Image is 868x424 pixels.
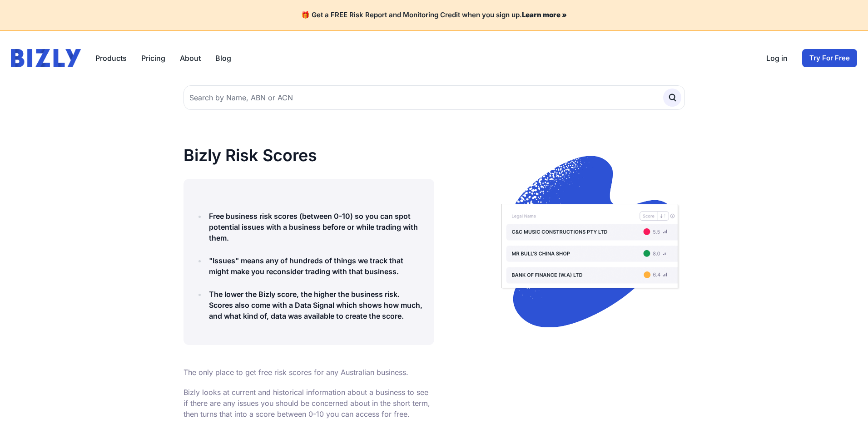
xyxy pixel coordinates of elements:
[95,53,127,64] button: Products
[522,10,567,19] a: Learn more »
[215,53,231,64] a: Blog
[11,11,857,20] h4: 🎁 Get a FREE Risk Report and Monitoring Credit when you sign up.
[184,387,434,419] p: Bizly looks at current and historical information about a business to see if there are any issues...
[209,211,423,243] h4: Free business risk scores (between 0-10) so you can spot potential issues with a business before ...
[766,53,788,64] a: Log in
[494,146,685,337] img: scores
[184,367,434,378] p: The only place to get free risk scores for any Australian business.
[209,289,423,321] h4: The lower the Bizly score, the higher the business risk. Scores also come with a Data Signal whic...
[802,49,857,67] a: Try For Free
[209,255,423,277] h4: "Issues" means any of hundreds of things we track that might make you reconsider trading with tha...
[141,53,165,64] a: Pricing
[180,53,201,64] a: About
[184,85,685,110] input: Search by Name, ABN or ACN
[184,146,434,164] h1: Bizly Risk Scores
